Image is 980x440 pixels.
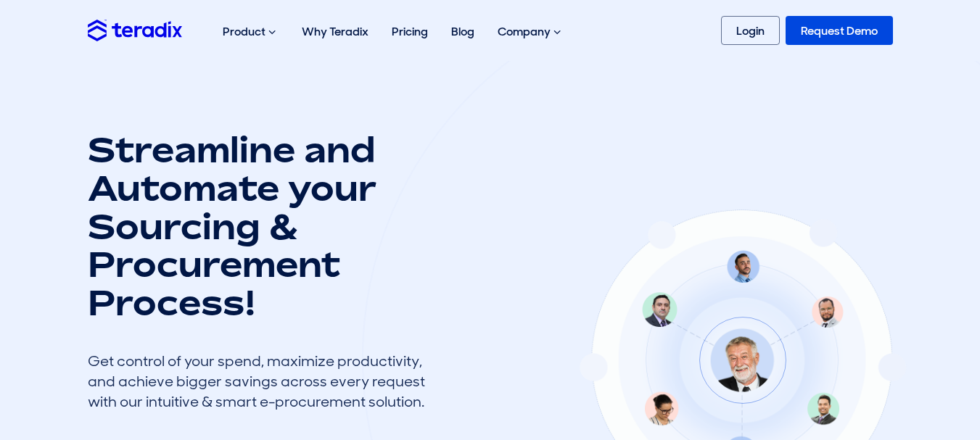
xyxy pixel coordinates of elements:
h1: Streamline and Automate your Sourcing & Procurement Process! [88,130,436,322]
a: Pricing [380,9,440,54]
div: Company [486,9,575,55]
a: Request Demo [786,16,893,45]
a: Login [721,16,780,45]
a: Blog [440,9,486,54]
img: Teradix logo [88,20,182,41]
div: Product [211,9,290,55]
div: Get control of your spend, maximize productivity, and achieve bigger savings across every request... [88,351,436,412]
a: Why Teradix [290,9,380,54]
